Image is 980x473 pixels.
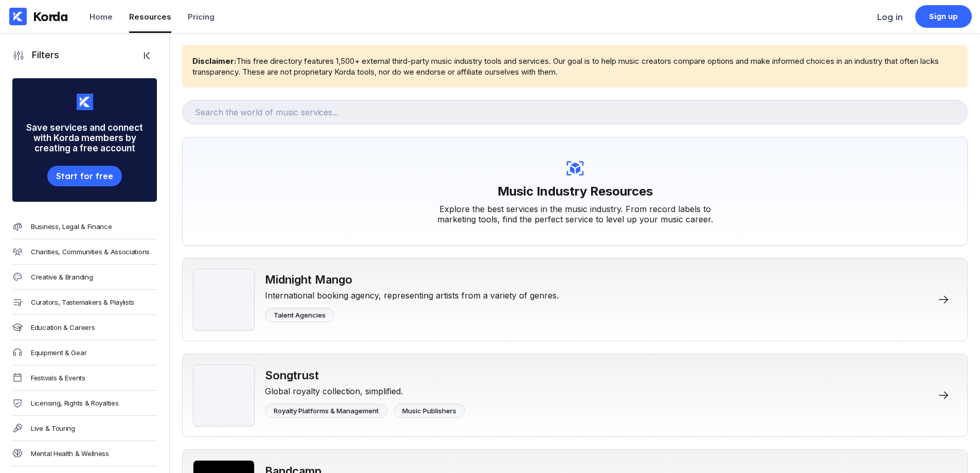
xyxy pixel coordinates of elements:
a: SongtrustSongtrustGlobal royalty collection, simplified.Royalty Platforms & ManagementMusic Publi... [182,354,968,437]
div: Business, Legal & Finance [31,222,112,231]
a: Business, Legal & Finance [12,214,157,239]
div: Sign up [929,11,958,22]
a: Equipment & Gear [12,340,157,365]
div: Log in [877,12,903,22]
img: Midnight Mango [193,269,255,330]
div: Curators, Tastemakers & Playlists [31,298,134,306]
div: Midnight Mango [265,273,559,286]
div: Royalty Platforms & Management [274,407,379,415]
a: Education & Careers [12,315,157,340]
a: Charities, Communities & Associations [12,239,157,265]
div: Mental Health & Wellness [31,449,109,458]
div: Korda [33,9,68,24]
div: Licensing, Rights & Royalties [31,399,118,407]
h1: Music Industry Resources [497,179,653,204]
div: Education & Careers [31,323,95,331]
a: Festivals & Events [12,365,157,391]
div: Start for free [56,171,113,181]
div: Charities, Communities & Associations [31,248,150,256]
a: Curators, Tastemakers & Playlists [12,290,157,315]
div: Live & Touring [31,424,75,432]
div: Festivals & Events [31,374,85,382]
div: Resources [129,12,171,22]
a: Creative & Branding [12,265,157,290]
div: Equipment & Gear [31,348,86,357]
button: Start for free [47,166,121,186]
div: This free directory features 1,500+ external third-party music industry tools and services. Our g... [192,56,957,77]
div: Global royalty collection, simplified. [265,382,465,396]
a: Mental Health & Wellness [12,441,157,466]
a: Live & Touring [12,416,157,441]
input: Search the world of music services... [182,100,968,125]
a: Midnight MangoMidnight MangoInternational booking agency, representing artists from a variety of ... [182,258,968,341]
div: Pricing [188,12,215,22]
div: Home [90,12,113,22]
div: International booking agency, representing artists from a variety of genres. [265,286,559,301]
b: Disclaimer: [192,56,236,66]
a: Licensing, Rights & Royalties [12,391,157,416]
a: Sign up [915,5,972,28]
div: Songtrust [265,369,465,382]
div: Filters [25,49,59,62]
div: Creative & Branding [31,273,93,281]
div: Talent Agencies [274,311,326,319]
div: Explore the best services in the music industry. From record labels to marketing tools, find the ... [421,204,729,224]
div: Save services and connect with Korda members by creating a free account [12,110,157,166]
div: Music Publishers [402,407,456,415]
img: Songtrust [193,364,255,426]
